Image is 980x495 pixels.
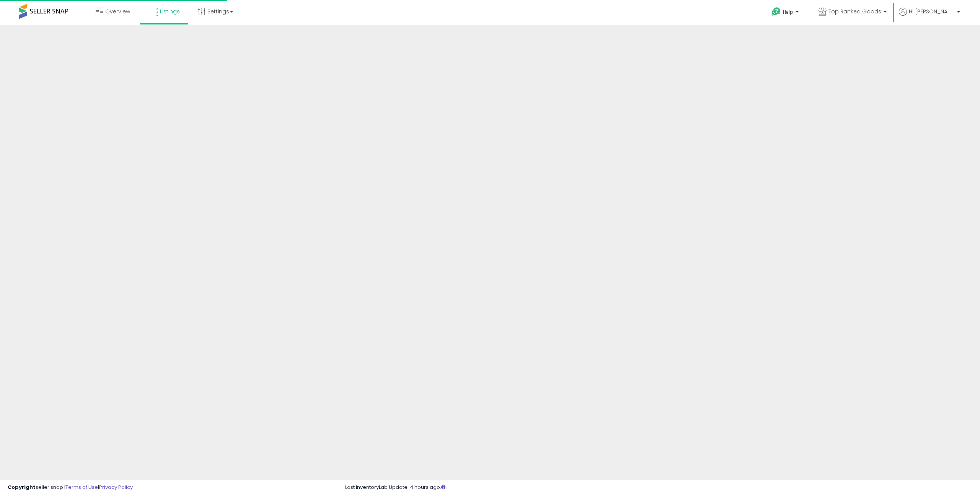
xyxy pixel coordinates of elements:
[909,8,955,15] span: Hi [PERSON_NAME]
[899,8,960,25] a: Hi [PERSON_NAME]
[828,8,881,15] span: Top Ranked Goods
[105,8,130,15] span: Overview
[783,9,793,15] span: Help
[160,8,180,15] span: Listings
[771,7,781,16] i: Get Help
[766,1,806,25] a: Help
